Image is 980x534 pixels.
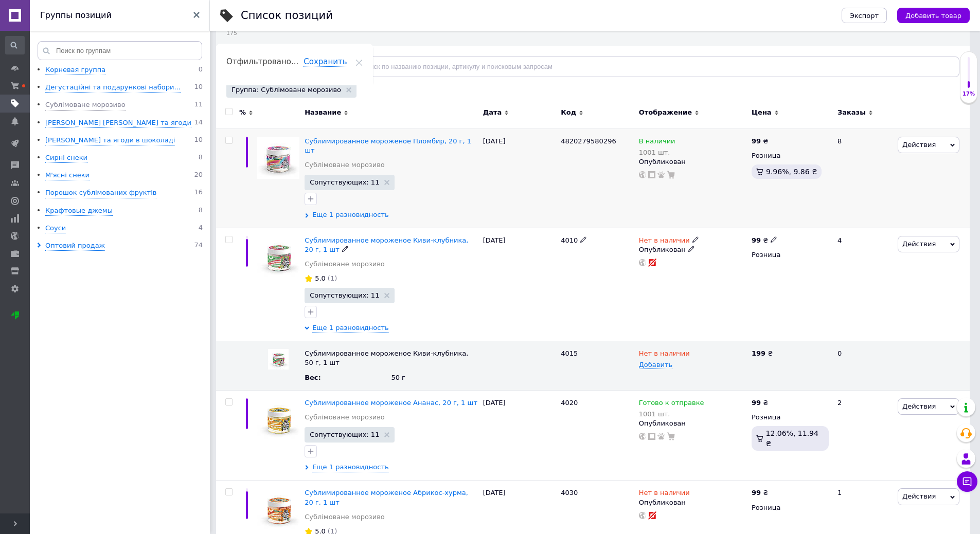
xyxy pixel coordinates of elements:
[639,245,746,254] div: Опубликован
[305,512,385,522] a: Сублімоване морозиво
[199,153,203,163] span: 8
[639,419,746,428] div: Опубликован
[561,349,578,357] span: 4015
[305,137,471,154] a: Сублимированное мороженое Пломбир, 20 г, 1 шт
[194,118,203,128] span: 14
[45,136,175,145] div: [PERSON_NAME] та ягоди в шоколаді
[902,492,936,500] span: Действия
[639,399,704,410] span: Готово к отправке
[639,137,675,148] span: В наличии
[45,171,90,180] div: М'ясні снеки
[304,57,347,67] span: Сохранить
[480,390,559,481] div: [DATE]
[831,390,895,481] div: 2
[194,83,203,93] span: 10
[199,224,203,233] span: 4
[480,228,559,341] div: [DATE]
[231,85,341,95] span: Группа: Сублімоване морозиво
[45,100,126,110] div: Сублімоване морозиво
[561,236,578,244] span: 4010
[226,57,298,66] span: Отфильтровано...
[850,12,879,20] span: Экспорт
[45,188,156,198] div: Порошок сублімованих фруктів
[199,206,203,216] span: 8
[305,399,477,407] a: Сублимированное мороженое Ананас, 20 г, 1 шт
[257,488,299,530] img: Сублимированное мороженое Абрикос-хурма, 20 г, 1 шт
[561,108,576,117] span: Код
[45,153,87,163] div: Сирні снеки
[305,236,468,253] a: Сублимированное мороженое Киви-клубника, 20 г, 1 шт
[960,90,977,98] div: 17%
[343,57,959,77] input: Поиск по названию позиции, артикулу и поисковым запросам
[766,168,817,176] span: 9.96%, 9.86 ₴
[752,488,768,498] div: ₴
[842,8,887,23] button: Экспорт
[45,118,191,128] div: [PERSON_NAME] [PERSON_NAME] та ягоди
[831,228,895,341] div: 4
[315,274,326,282] span: 5.0
[831,341,895,391] div: 0
[905,12,961,20] span: Добавить товар
[241,10,333,21] div: Список позиций
[310,179,379,186] span: Сопутствующих: 11
[752,151,829,160] div: Розница
[639,361,672,369] span: Добавить
[752,137,761,145] b: 99
[305,489,468,506] a: Сублимированное мороженое Абрикос-хурма, 20 г, 1 шт
[45,241,105,251] div: Оптовий продаж
[194,136,203,145] span: 10
[257,236,299,278] img: Сублимированное мороженое Киви-клубника, 20 г, 1 шт
[239,108,246,117] span: %
[310,431,379,438] span: Сопутствующих: 11
[38,41,202,60] input: Поиск по группам
[305,108,341,117] span: Название
[639,108,692,117] span: Отображение
[639,489,690,500] span: Нет в наличии
[45,65,105,75] div: Корневая группа
[752,489,761,496] b: 99
[752,413,829,422] div: Розница
[199,65,203,75] span: 0
[902,240,936,248] span: Действия
[305,349,468,366] span: Сублимированное мороженое Киви-клубника, 50 г, 1 шт
[752,399,761,407] b: 99
[752,236,761,244] b: 99
[561,137,616,145] span: 4820279580296
[639,498,746,507] div: Опубликован
[194,188,203,198] span: 16
[312,463,389,472] span: Еще 1 разновидность
[897,8,970,23] button: Добавить товар
[752,349,765,357] b: 199
[226,29,241,37] span: 175
[194,171,203,180] span: 20
[752,250,829,260] div: Розница
[310,292,379,299] span: Сопутствующих: 11
[268,349,289,370] img: Сублимированное мороженое Киви-клубника, 50 г, 1 шт
[561,489,578,496] span: 4030
[328,274,337,282] span: (1)
[312,323,389,333] span: Еще 1 разновидность
[752,349,829,358] div: ₴
[752,137,768,146] div: ₴
[391,373,477,382] div: 50 г
[752,108,772,117] span: Цена
[639,349,690,360] span: Нет в наличии
[45,224,66,233] div: Соуси
[752,236,777,245] div: ₴
[639,149,675,156] div: 1001 шт.
[45,83,181,93] div: Дегустаційні та подарункові набори...
[305,373,347,382] div: Вес :
[838,108,866,117] span: Заказы
[639,236,690,247] span: Нет в наличии
[305,413,385,422] a: Сублімоване морозиво
[194,241,203,251] span: 74
[831,128,895,228] div: 8
[305,260,385,269] a: Сублімоване морозиво
[639,410,704,418] div: 1001 шт.
[483,108,502,117] span: Дата
[257,137,299,179] img: Сублимированное мороженое Пломбир, 20 г, 1 шт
